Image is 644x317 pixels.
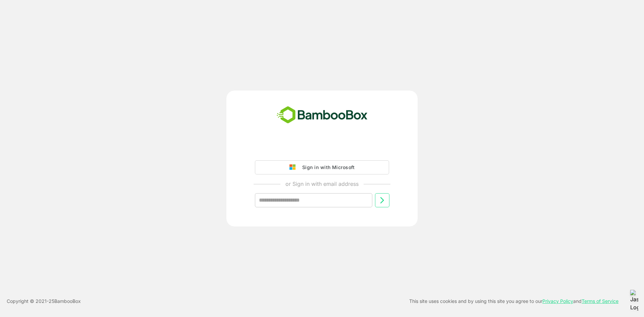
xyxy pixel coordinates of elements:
[299,163,355,172] div: Sign in with Microsoft
[252,142,392,156] iframe: Sign in with Google Button
[289,164,299,170] img: google
[582,298,619,304] a: Terms of Service
[255,160,389,174] button: Sign in with Microsoft
[542,298,573,304] a: Privacy Policy
[273,104,371,126] img: bamboobox
[7,297,81,305] p: Copyright © 2021- 25 BambooBox
[285,180,359,188] p: or Sign in with email address
[409,297,619,305] p: This site uses cookies and by using this site you agree to our and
